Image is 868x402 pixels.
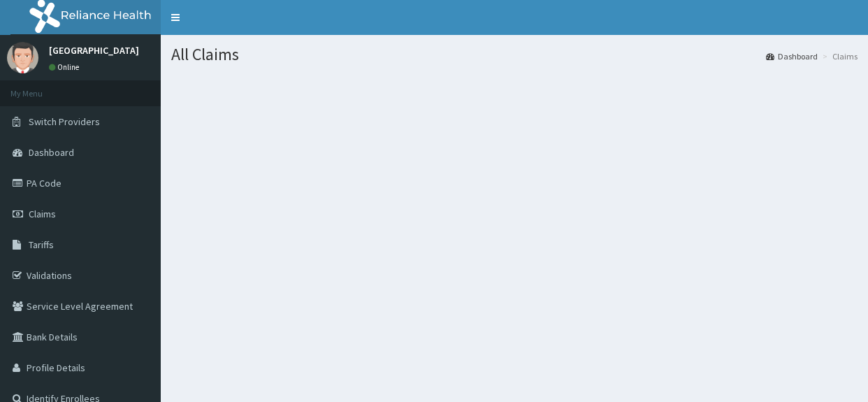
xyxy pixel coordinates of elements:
[7,42,38,73] img: User Image
[49,62,82,72] a: Online
[29,208,56,220] span: Claims
[49,45,139,55] p: [GEOGRAPHIC_DATA]
[171,45,858,64] h1: All Claims
[29,238,54,251] span: Tariffs
[29,115,100,128] span: Switch Providers
[29,146,74,159] span: Dashboard
[766,50,818,62] a: Dashboard
[819,50,858,62] li: Claims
